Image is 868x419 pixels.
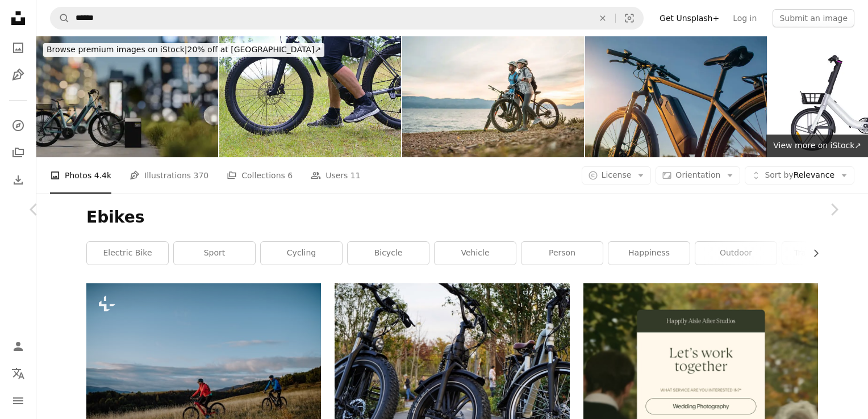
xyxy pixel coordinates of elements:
[7,389,30,412] button: Menu
[521,242,603,265] a: person
[675,170,720,179] span: Orientation
[130,157,208,194] a: Illustrations 370
[402,36,584,157] img: Seaside Adventure at Sunrise with Diverse Couple and E-Bikes
[590,7,615,29] button: Clear
[261,242,342,265] a: cycling
[50,7,644,30] form: Find visuals sitewide
[7,64,30,86] a: Illustrations
[36,36,331,64] a: Browse premium images on iStock|20% off at [GEOGRAPHIC_DATA]↗
[86,356,321,366] a: A side view of active senior couple riding bikes outdoors in countryside in autumn day.
[194,169,209,182] span: 370
[287,169,293,182] span: 6
[765,170,793,179] span: Sort by
[7,36,30,59] a: Photos
[435,242,516,265] a: vehicle
[7,114,30,137] a: Explore
[227,157,293,194] a: Collections 6
[51,7,70,29] button: Search Unsplash
[656,166,740,185] button: Orientation
[695,242,777,265] a: outdoor
[7,335,30,358] a: Log in / Sign up
[782,242,863,265] a: transportation
[766,135,868,157] a: View more on iStock↗
[745,166,854,185] button: Sort byRelevance
[585,36,767,157] img: E-bike battery in the heat of the sun
[726,9,763,27] a: Log in
[348,242,429,265] a: bicycle
[36,36,218,157] img: Electric bicycle
[773,9,854,27] button: Submit an image
[219,36,401,157] img: Cycling with a pedelec bike, even for older people
[335,356,569,366] a: black bicycle on dirt road during daytime
[7,362,30,385] button: Language
[608,242,690,265] a: happiness
[800,155,868,264] a: Next
[86,207,818,228] h1: Ebikes
[311,157,361,194] a: Users 11
[47,45,321,54] span: 20% off at [GEOGRAPHIC_DATA] ↗
[653,9,726,27] a: Get Unsplash+
[773,141,861,150] span: View more on iStock ↗
[350,169,361,182] span: 11
[616,7,643,29] button: Visual search
[602,170,632,179] span: License
[765,170,834,181] span: Relevance
[174,242,255,265] a: sport
[87,242,168,265] a: electric bike
[582,166,652,185] button: License
[47,45,187,54] span: Browse premium images on iStock |
[7,141,30,164] a: Collections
